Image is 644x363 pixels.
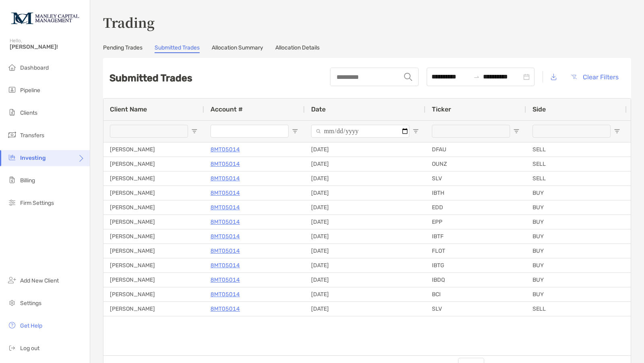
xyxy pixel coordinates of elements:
div: [PERSON_NAME] [103,229,204,243]
img: pipeline icon [7,85,17,95]
div: [PERSON_NAME] [103,157,204,171]
span: Side [533,105,546,113]
a: Allocation Summary [212,44,263,53]
h2: Submitted Trades [109,72,192,84]
div: SELL [526,171,627,186]
a: Submitted Trades [155,44,200,53]
a: 8MT05014 [211,275,240,285]
img: settings icon [7,298,17,307]
div: SLV [425,302,526,316]
span: Clients [20,109,37,116]
div: DFAU [425,142,526,157]
button: Clear Filters [565,68,625,86]
span: Firm Settings [20,200,54,206]
div: BUY [526,186,627,200]
button: Open Filter Menu [513,128,520,134]
img: clients icon [7,107,17,117]
span: Client Name [110,105,147,113]
div: SELL [526,302,627,316]
a: 8MT05014 [211,246,240,256]
div: IBDQ [425,273,526,287]
img: transfers icon [7,130,17,140]
a: 8MT05014 [211,217,240,227]
span: Account # [211,105,243,113]
img: Zoe Logo [10,3,80,32]
div: IBTG [425,258,526,272]
div: SLV [425,171,526,186]
p: 8MT05014 [211,173,240,184]
span: Transfers [20,132,44,139]
input: Date Filter Input [311,125,409,138]
a: Pending Trades [103,44,142,53]
div: [PERSON_NAME] [103,215,204,229]
a: 8MT05014 [211,202,240,212]
div: [PERSON_NAME] [103,200,204,214]
span: Investing [20,155,46,161]
div: [PERSON_NAME] [103,273,204,287]
a: 8MT05014 [211,188,240,198]
input: Account # Filter Input [211,125,289,138]
a: 8MT05014 [211,144,240,155]
div: BCI [425,287,526,301]
span: Log out [20,345,39,352]
div: [PERSON_NAME] [103,302,204,316]
button: Open Filter Menu [413,128,419,134]
img: investing icon [7,153,17,162]
button: Open Filter Menu [292,128,298,134]
div: [DATE] [305,171,425,186]
div: [DATE] [305,287,425,301]
span: Pipeline [20,87,40,94]
span: Date [311,105,326,113]
button: Open Filter Menu [191,128,198,134]
p: 8MT05014 [211,159,240,169]
img: dashboard icon [7,62,17,72]
div: [PERSON_NAME] [103,287,204,301]
img: button icon [571,74,577,79]
div: BUY [526,229,627,243]
div: SELL [526,142,627,157]
img: get-help icon [7,320,17,330]
div: [PERSON_NAME] [103,258,204,272]
div: SELL [526,157,627,171]
div: EDD [425,200,526,214]
div: [DATE] [305,273,425,287]
span: Billing [20,177,35,184]
span: swap-right [473,74,480,80]
div: BUY [526,287,627,301]
div: [DATE] [305,229,425,243]
span: Settings [20,300,41,307]
a: 8MT05014 [211,304,240,314]
div: [PERSON_NAME] [103,186,204,200]
a: 8MT05014 [211,260,240,270]
span: Get Help [20,322,42,329]
div: IBTH [425,186,526,200]
h3: Trading [103,13,631,31]
div: [DATE] [305,142,425,157]
div: [DATE] [305,215,425,229]
div: [PERSON_NAME] [103,244,204,258]
a: 8MT05014 [211,231,240,241]
div: OUNZ [425,157,526,171]
span: Dashboard [20,64,49,71]
div: [DATE] [305,186,425,200]
img: firm-settings icon [7,198,17,207]
div: BUY [526,200,627,214]
div: [DATE] [305,157,425,171]
div: BUY [526,215,627,229]
div: [PERSON_NAME] [103,142,204,157]
div: [DATE] [305,244,425,258]
span: Ticker [432,105,451,113]
div: [PERSON_NAME] [103,171,204,186]
div: FLOT [425,244,526,258]
div: [DATE] [305,200,425,214]
img: add_new_client icon [7,275,17,285]
div: [DATE] [305,258,425,272]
